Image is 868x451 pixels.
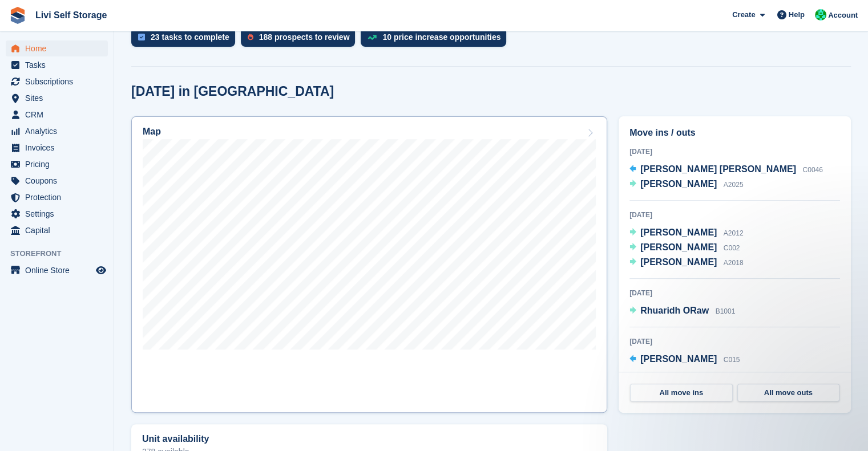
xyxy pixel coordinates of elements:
[640,179,717,189] span: [PERSON_NAME]
[629,352,740,367] a: [PERSON_NAME] C015
[640,354,717,364] span: [PERSON_NAME]
[25,222,94,238] span: Capital
[25,57,94,73] span: Tasks
[629,147,840,157] div: [DATE]
[25,140,94,156] span: Invoices
[6,57,108,73] a: menu
[6,262,108,278] a: menu
[142,434,209,444] h2: Unit availability
[25,189,94,205] span: Protection
[382,32,500,42] div: 10 price increase opportunities
[25,156,94,172] span: Pricing
[25,40,94,56] span: Home
[6,107,108,123] a: menu
[737,384,840,402] a: All move outs
[732,9,755,21] span: Create
[724,244,740,252] span: C002
[10,248,114,259] span: Storefront
[640,257,717,267] span: [PERSON_NAME]
[630,384,733,402] a: All move ins
[6,222,108,238] a: menu
[31,6,111,25] a: Livi Self Storage
[143,127,161,137] h2: Map
[6,189,108,205] a: menu
[25,107,94,123] span: CRM
[724,259,744,267] span: A2018
[25,123,94,139] span: Analytics
[715,307,735,315] span: B1001
[6,206,108,222] a: menu
[724,181,744,189] span: A2025
[248,34,253,40] img: prospect-51fa495bee0391a8d652442698ab0144808aea92771e9ea1ae160a38d050c398.svg
[6,156,108,172] a: menu
[25,206,94,222] span: Settings
[6,90,108,106] a: menu
[640,227,717,237] span: [PERSON_NAME]
[25,173,94,189] span: Coupons
[629,226,743,241] a: [PERSON_NAME] A2012
[640,306,709,315] span: Rhuaridh ORaw
[629,210,840,220] div: [DATE]
[25,262,94,278] span: Online Store
[94,263,108,277] a: Preview store
[629,288,840,298] div: [DATE]
[368,35,377,40] img: price_increase_opportunities-93ffe204e8149a01c8c9dc8f82e8f89637d9d84a8eef4429ea346261dce0b2c0.svg
[629,177,743,192] a: [PERSON_NAME] A2025
[6,173,108,189] a: menu
[724,229,744,237] span: A2012
[131,116,607,413] a: Map
[640,164,796,174] span: [PERSON_NAME] [PERSON_NAME]
[802,166,822,174] span: C0046
[629,304,735,319] a: Rhuaridh ORaw B1001
[9,7,26,24] img: stora-icon-8386f47178a22dfd0bd8f6a31ec36ba5ce8667c1dd55bd0f319d3a0aa187defe.svg
[629,241,740,255] a: [PERSON_NAME] C002
[6,123,108,139] a: menu
[6,74,108,90] a: menu
[259,32,350,42] div: 188 prospects to review
[789,9,805,21] span: Help
[6,40,108,56] a: menu
[138,34,145,40] img: task-75834270c22a3079a89374b754ae025e5fb1db73e45f91037f5363f120a921f8.svg
[131,27,241,52] a: 23 tasks to complete
[828,10,858,21] span: Account
[629,126,840,140] h2: Move ins / outs
[640,242,717,252] span: [PERSON_NAME]
[815,9,826,21] img: Joe Robertson
[151,32,229,42] div: 23 tasks to complete
[361,27,512,52] a: 10 price increase opportunities
[131,84,334,99] h2: [DATE] in [GEOGRAPHIC_DATA]
[629,336,840,347] div: [DATE]
[241,27,361,52] a: 188 prospects to review
[724,356,740,364] span: C015
[25,90,94,106] span: Sites
[6,140,108,156] a: menu
[629,255,743,270] a: [PERSON_NAME] A2018
[629,162,823,177] a: [PERSON_NAME] [PERSON_NAME] C0046
[25,74,94,90] span: Subscriptions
